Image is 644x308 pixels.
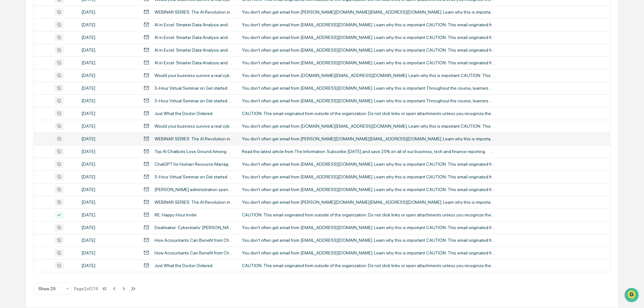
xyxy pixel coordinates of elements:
div: You don't often get email from [DOMAIN_NAME][EMAIL_ADDRESS][DOMAIN_NAME]. Learn why this is impor... [242,73,495,78]
div: [DATE] [81,73,136,78]
a: 🖐️Preclearance [4,77,43,89]
div: Dealmaker: Cyberstarts’ [PERSON_NAME] Raises $380 Million Cybersecurity Fund [155,225,234,230]
div: [DATE] [81,124,136,129]
div: WEBINAR SERIES: The AI Revolution in Action featuring [PERSON_NAME] and [PERSON_NAME] of [PERSON_... [155,200,234,205]
a: 🔎Data Lookup [4,89,42,101]
div: 🗄️ [46,80,51,86]
div: You don't often get email from [EMAIL_ADDRESS][DOMAIN_NAME]. Learn why this is important CAUTION:... [242,48,495,53]
a: Powered byPylon [45,107,77,112]
div: You don't often get email from [EMAIL_ADDRESS][DOMAIN_NAME]. Learn why this is important CAUTION:... [242,238,495,243]
div: You don't often get email from [EMAIL_ADDRESS][DOMAIN_NAME]. Learn why this is important Througho... [242,86,495,91]
a: 🗄️Attestations [43,77,81,89]
div: AI in Excel: Smarter Data Analysis and Automation with ChatGPT [155,35,234,40]
div: CAUTION: This email originated from outside of the organization. Do not click links or open attac... [242,212,495,217]
div: You don't often get email from [PERSON_NAME][DOMAIN_NAME][EMAIL_ADDRESS][DOMAIN_NAME]. Learn why ... [242,10,495,15]
div: You don't often get email from [EMAIL_ADDRESS][DOMAIN_NAME]. Learn why this is important CAUTION:... [242,225,495,230]
div: WEBINAR SERIES: The AI Revolution in Action featuring [PERSON_NAME] and [PERSON_NAME] of [PERSON_... [155,136,234,141]
div: You don't often get email from [EMAIL_ADDRESS][DOMAIN_NAME]. Learn why this is important CAUTION:... [242,162,495,167]
div: [DATE] [81,174,136,179]
div: Read the latest article from The Information. Subscribe [DATE] and save 25% on all of our busines... [242,149,495,154]
div: We're available if you need us! [22,55,80,60]
div: [DATE] [81,136,136,141]
p: How can we help? [6,13,115,23]
div: Just What the Doctor Ordered [155,263,212,268]
div: [DATE] [81,111,136,116]
div: [DATE] [81,98,136,103]
div: 🔎 [6,93,11,98]
div: CAUTION: This email originated from outside of the organization. Do not click links or open attac... [242,111,495,116]
iframe: Open customer support [624,287,641,304]
div: [DATE] [81,60,136,65]
div: [DATE] [81,86,136,91]
div: You don't often get email from [EMAIL_ADDRESS][DOMAIN_NAME]. Learn why this is important CAUTION:... [242,250,495,255]
span: Data Lookup [13,92,40,98]
div: 🖐️ [6,80,11,86]
button: Start new chat [108,50,115,58]
div: AI in Excel: Smarter Data Analysis and Automation with ChatGPT [155,48,234,53]
div: [DATE] [81,263,136,268]
div: [DATE] [81,22,136,27]
div: You don't often get email from [EMAIL_ADDRESS][DOMAIN_NAME]. Learn why this is important CAUTION:... [242,35,495,40]
div: 3-Hour Virtual Seminar on Get started with ChatGPT and Copilot in Excel [155,86,234,91]
div: [DATE] [81,35,136,40]
div: AI in Excel: Smarter Data Analysis and Automation with ChatGPT [155,22,234,27]
div: Start new chat [22,48,104,55]
div: Just What the Doctor Ordered [155,111,212,116]
span: Preclearance [13,80,41,86]
div: [DATE] [81,225,136,230]
div: Would your business survive a real cyberattack simulation? [155,73,234,78]
div: You don't often get email from [PERSON_NAME][DOMAIN_NAME][EMAIL_ADDRESS][DOMAIN_NAME]. Learn why ... [242,200,495,205]
div: How Accountants Can Benefit from ChatGPT [155,250,234,255]
div: ChatGPT for Human Resource Management [155,162,234,167]
div: [DATE] [81,250,136,255]
div: You don't often get email from [EMAIL_ADDRESS][DOMAIN_NAME]. Learn why this is important CAUTION:... [242,22,495,27]
div: How Accountants Can Benefit from ChatGPT [155,238,234,243]
div: [DATE] [81,187,136,192]
div: AI in Excel: Smarter Data Analysis and Automation with ChatGPT [155,60,234,65]
div: You don't often get email from [PERSON_NAME][DOMAIN_NAME][EMAIL_ADDRESS][DOMAIN_NAME]. Learn why ... [242,136,495,141]
div: Page 2 of 274 [74,286,98,291]
div: [DATE] [81,10,136,15]
div: You don't often get email from [EMAIL_ADDRESS][DOMAIN_NAME]. Learn why this is important CAUTION:... [242,187,495,192]
div: You don't often get email from [DOMAIN_NAME][EMAIL_ADDRESS][DOMAIN_NAME]. Learn why this is impor... [242,124,495,129]
div: CAUTION: This email originated from outside of the organization. Do not click links or open attac... [242,263,495,268]
img: 1746055101610-c473b297-6a78-478c-a979-82029cc54cd1 [6,48,18,60]
div: RE: Happy Hour Invite [155,212,197,217]
div: [DATE] [81,149,136,154]
div: You don't often get email from [EMAIL_ADDRESS][DOMAIN_NAME]. Learn why this is important CAUTION:... [242,60,495,65]
div: 3-Hour Virtual Seminar on Get started with ChatGPT and Copilot in Excel [155,174,234,179]
div: Top AI Chatbots Lose Ground Among Our Readers [155,149,234,154]
div: 3-Hour Virtual Seminar on Get started with ChatGPT and Copilot in Excel [155,98,234,103]
div: Would your business survive a real cyberattack simulation? [155,124,234,129]
div: [DATE] [81,238,136,243]
div: [DATE] [81,162,136,167]
div: [PERSON_NAME] administration spending $625m to revive dying coal industry, Indigenous nations gra... [155,187,234,192]
span: Attestations [52,80,79,86]
div: [DATE] [81,200,136,205]
div: WEBINAR SERIES: The AI Revolution in Action featuring [PERSON_NAME] and [PERSON_NAME] of [PERSON_... [155,10,234,15]
div: [DATE] [81,212,136,217]
div: [DATE] [81,48,136,53]
div: You don't often get email from [EMAIL_ADDRESS][DOMAIN_NAME]. Learn why this is important Througho... [242,98,495,103]
div: You don't often get email from [EMAIL_ADDRESS][DOMAIN_NAME]. Learn why this is important CAUTION:... [242,174,495,179]
span: Pylon [63,107,77,112]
